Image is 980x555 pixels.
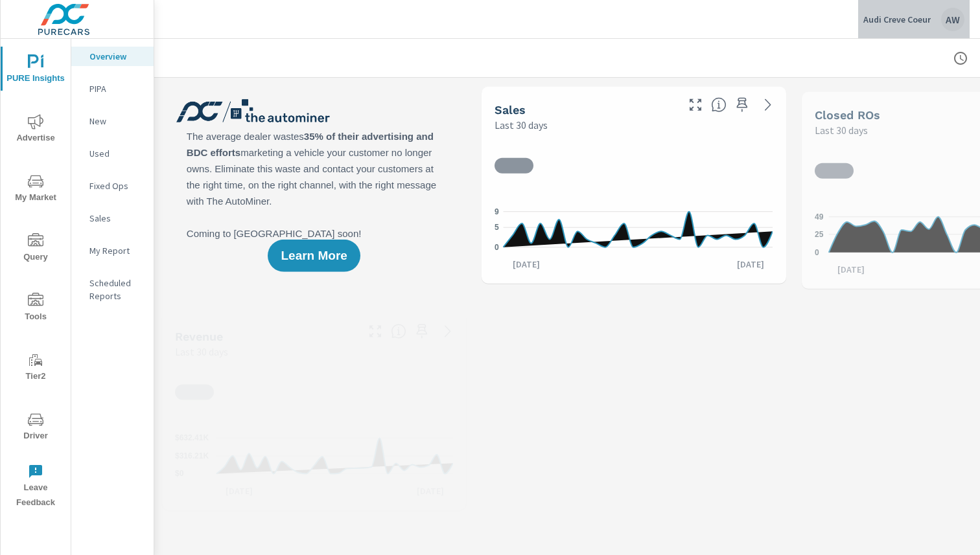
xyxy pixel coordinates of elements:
h5: Closed ROs [815,108,880,122]
p: [DATE] [504,258,549,271]
h5: Sales [495,103,526,117]
text: 5 [495,223,499,232]
p: PIPA [89,82,143,95]
span: My Market [5,174,67,205]
h5: Revenue [175,330,223,343]
p: Used [89,147,143,160]
a: See more details in report [758,95,778,115]
p: My Report [89,244,143,257]
span: Driver [5,412,67,444]
p: Sales [89,212,143,225]
text: 25 [815,230,824,239]
span: Save this to your personalized report [412,321,432,342]
button: Make Fullscreen [365,321,386,342]
text: 9 [495,207,499,216]
p: Last 30 days [815,122,868,138]
div: Fixed Ops [71,176,154,196]
p: Scheduled Reports [89,277,143,302]
p: [DATE] [408,484,453,497]
div: PIPA [71,79,154,98]
p: Overview [89,50,143,63]
div: AW [941,8,964,31]
span: Leave Feedback [5,464,67,510]
p: Last 30 days [495,117,548,133]
a: See more details in report [437,321,458,342]
div: My Report [71,241,154,260]
p: [DATE] [728,258,773,271]
span: Learn More [281,250,347,262]
text: 49 [815,212,824,221]
p: Last 30 days [175,344,228,359]
div: Used [71,144,154,163]
div: nav menu [1,39,71,515]
span: Tier2 [5,352,67,384]
p: [DATE] [828,263,874,276]
text: $316.21K [175,451,209,460]
p: Audi Creve Coeur [863,14,931,25]
div: Scheduled Reports [71,273,154,306]
span: Query [5,233,67,265]
text: $0 [175,470,184,479]
span: PURE Insights [5,54,67,86]
button: Make Fullscreen [685,95,706,115]
p: Fixed Ops [89,179,143,192]
div: Overview [71,47,154,66]
text: 0 [815,248,819,257]
p: New [89,115,143,128]
text: 0 [495,243,499,252]
span: Save this to your personalized report [732,95,752,115]
div: New [71,111,154,131]
span: Number of vehicles sold by the dealership over the selected date range. [Source: This data is sou... [711,97,727,113]
p: [DATE] [216,484,262,497]
span: Total sales revenue over the selected date range. [Source: This data is sourced from the dealer’s... [391,324,406,339]
div: Sales [71,209,154,228]
span: Tools [5,293,67,324]
button: Learn More [268,240,360,272]
text: $632.41K [175,434,209,443]
span: Advertise [5,114,67,146]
